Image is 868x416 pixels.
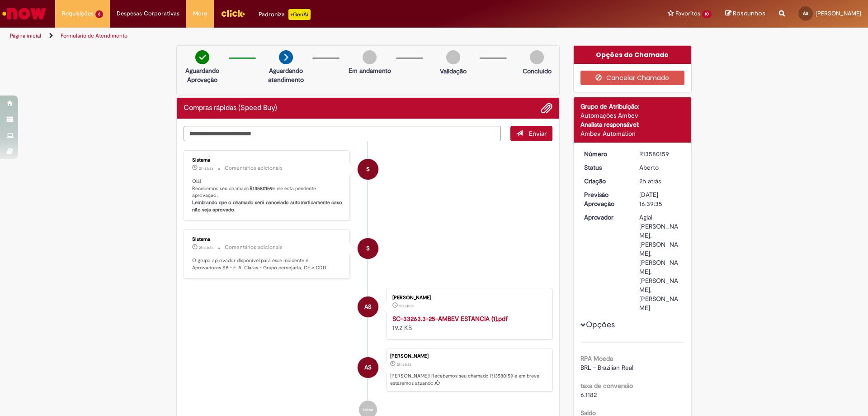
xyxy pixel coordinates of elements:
[192,257,343,271] p: O grupo aprovador disponível para esse incidente é: Aprovadores SB - F. A. Claras - Grupo cerveja...
[363,50,377,64] img: img-circle-grey.png
[397,362,411,367] time: 30/09/2025 09:39:35
[580,111,685,120] div: Automações Ambev
[580,391,597,399] span: 6.1182
[225,164,283,172] small: Comentários adicionais
[639,190,681,208] div: [DATE] 16:39:35
[364,357,372,378] span: AS
[580,71,685,85] button: Cancelar Chamado
[399,303,414,309] time: 30/09/2025 09:36:12
[192,158,343,163] div: Sistema
[675,9,700,18] span: Favoritos
[639,213,681,312] div: Aglai [PERSON_NAME], [PERSON_NAME], [PERSON_NAME], [PERSON_NAME], [PERSON_NAME]
[541,102,552,114] button: Adicionar anexos
[10,32,41,39] a: Página inicial
[288,9,311,20] p: +GenAi
[250,185,273,192] b: R13580159
[192,237,343,242] div: Sistema
[279,50,293,64] img: arrow-next.png
[577,177,633,186] dt: Criação
[117,9,179,18] span: Despesas Corporativas
[530,50,544,64] img: img-circle-grey.png
[577,149,633,158] dt: Número
[199,166,213,171] time: 30/09/2025 09:39:52
[61,32,127,39] a: Formulário de Atendimento
[1,5,47,23] img: ServiceNow
[390,373,547,387] p: [PERSON_NAME]! Recebemos seu chamado R13580159 e em breve estaremos atuando.
[184,126,501,141] textarea: Digite sua mensagem aqui...
[510,126,552,141] button: Enviar
[264,66,308,84] p: Aguardando atendimento
[259,9,311,20] div: Padroniza
[221,6,245,20] img: click_logo_yellow_360x200.png
[574,46,692,64] div: Opções do Chamado
[184,349,552,392] li: Adriano Loiola Santana
[193,9,207,18] span: More
[725,10,765,18] a: Rascunhos
[523,67,552,76] p: Concluído
[577,163,633,172] dt: Status
[390,354,547,359] div: [PERSON_NAME]
[366,238,370,259] span: S
[446,50,460,64] img: img-circle-grey.png
[733,9,765,18] span: Rascunhos
[702,10,712,18] span: 10
[358,296,378,317] div: Adriano Loiola Santana
[580,363,633,372] span: BRL - Brazilian Real
[639,177,661,185] span: 2h atrás
[639,149,681,158] div: R13580159
[639,163,681,172] div: Aberto
[392,295,543,301] div: [PERSON_NAME]
[95,10,103,18] span: 6
[180,66,224,84] p: Aguardando Aprovação
[392,315,508,323] a: SC-33263.3-25-AMBEV ESTANCIA (1).pdf
[803,10,808,16] span: AS
[399,303,414,309] span: 2h atrás
[580,120,685,129] div: Analista responsável:
[577,190,633,208] dt: Previsão Aprovação
[529,129,547,138] span: Enviar
[440,67,467,76] p: Validação
[577,213,633,222] dt: Aprovador
[580,102,685,111] div: Grupo de Atribuição:
[392,314,543,332] div: 19.2 KB
[62,9,94,18] span: Requisições
[349,66,391,75] p: Em andamento
[199,166,213,171] span: 2h atrás
[358,357,378,378] div: Adriano Loiola Santana
[358,159,378,180] div: System
[192,178,343,214] p: Olá! Recebemos seu chamado e ele esta pendente aprovação.
[184,104,277,112] h2: Compras rápidas (Speed Buy) Histórico de tíquete
[816,10,861,17] span: [PERSON_NAME]
[192,199,344,213] b: Lembrando que o chamado será cancelado automaticamente caso não seja aprovado.
[225,244,283,251] small: Comentários adicionais
[580,382,633,390] b: taxa de conversão
[639,177,681,186] div: 30/09/2025 09:39:35
[199,245,213,250] time: 30/09/2025 09:39:49
[195,50,209,64] img: check-circle-green.png
[7,28,572,44] ul: Trilhas de página
[199,245,213,250] span: 2h atrás
[397,362,411,367] span: 2h atrás
[580,129,685,138] div: Ambev Automation
[358,238,378,259] div: System
[366,158,370,180] span: S
[580,354,613,363] b: RPA Moeda
[364,296,372,318] span: AS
